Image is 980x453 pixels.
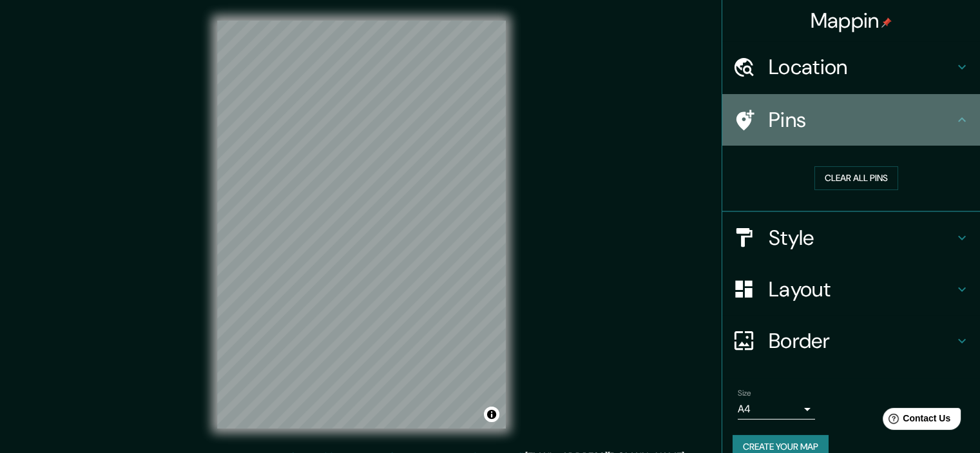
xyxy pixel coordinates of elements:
[811,8,892,34] h4: Mappin
[722,264,980,315] div: Layout
[865,403,966,439] iframe: Help widget launcher
[769,276,954,302] h4: Layout
[722,41,980,93] div: Location
[722,315,980,367] div: Border
[769,225,954,251] h4: Style
[484,407,499,422] button: Toggle attribution
[738,399,815,419] div: A4
[814,166,898,190] button: Clear all pins
[738,387,751,398] label: Size
[769,54,954,80] h4: Location
[722,94,980,146] div: Pins
[769,328,954,354] h4: Border
[881,17,892,28] img: pin-icon.png
[722,212,980,264] div: Style
[769,107,954,133] h4: Pins
[217,21,506,429] canvas: Map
